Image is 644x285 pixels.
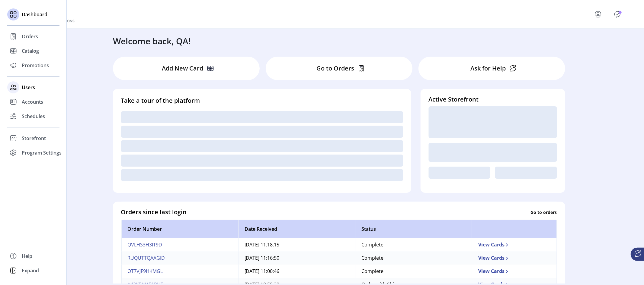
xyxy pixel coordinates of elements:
span: Expand [22,267,39,274]
td: RUQUTTQAAGID [121,252,238,265]
p: Go to Orders [316,64,354,73]
span: Users [22,84,35,91]
h4: Take a tour of the platform [121,96,403,105]
h3: Welcome back, QA! [113,35,191,47]
span: Help [22,252,32,260]
td: Complete [355,265,472,278]
td: [DATE] 11:00:46 [238,265,355,278]
td: Complete [355,238,472,252]
span: Orders [22,33,38,40]
h4: Active Storefront [428,95,557,104]
span: Dashboard [22,11,47,18]
span: Storefront [22,135,46,142]
span: Accounts [22,98,43,105]
td: OT7VJF9HKMGL [121,265,238,278]
td: Complete [355,252,472,265]
td: View Cards [472,265,557,278]
th: Status [355,220,472,238]
button: Publisher Panel [613,9,622,19]
td: View Cards [472,238,557,252]
p: Go to orders [531,209,557,215]
td: View Cards [472,252,557,265]
span: Catalog [22,47,39,55]
th: Date Received [238,220,355,238]
td: [DATE] 11:16:50 [238,252,355,265]
p: Add New Card [162,64,203,73]
span: Schedules [22,113,45,120]
span: Promotions [22,62,49,69]
td: [DATE] 11:18:15 [238,238,355,252]
p: Ask for Help [470,64,506,73]
span: Program Settings [22,149,62,156]
th: Order Number [121,220,238,238]
td: QVLHS3H3IT9D [121,238,238,252]
button: menu [586,7,613,21]
h4: Orders since last login [121,208,187,217]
